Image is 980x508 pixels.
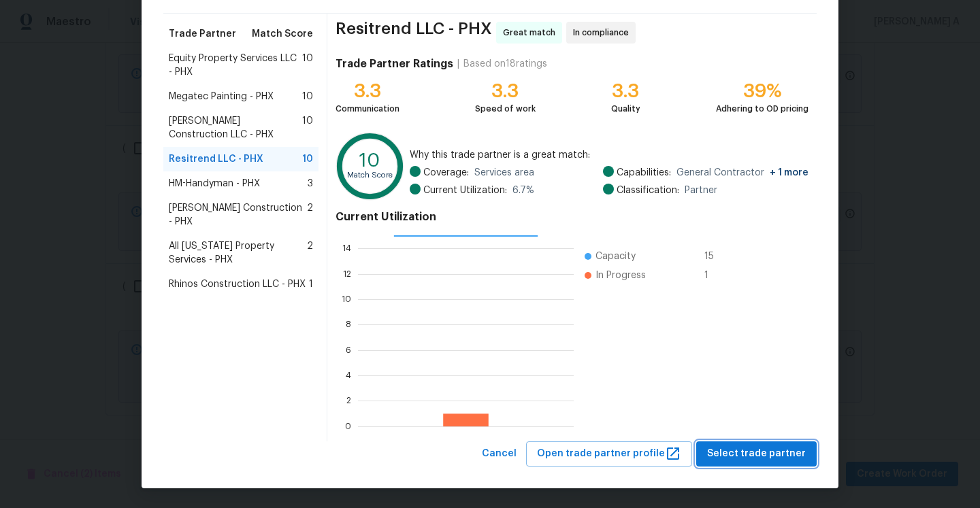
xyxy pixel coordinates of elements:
span: Open trade partner profile [537,445,681,462]
span: [PERSON_NAME] Construction - PHX [169,201,307,228]
span: Equity Property Services LLC - PHX [169,52,302,79]
span: All [US_STATE] Property Services - PHX [169,239,307,267]
span: Services area [474,166,534,180]
text: 2 [346,396,351,405]
button: Select trade partner [696,441,817,467]
span: Trade Partner [169,27,236,41]
span: HM-Handyman - PHX [169,177,260,190]
span: Match Score [252,27,313,41]
span: 1 [704,269,726,282]
text: 8 [346,320,351,328]
span: [PERSON_NAME] Construction LLC - PHX [169,114,302,141]
span: 2 [307,239,313,267]
span: Capabilities: [617,166,671,180]
text: 0 [345,422,351,430]
div: 3.3 [611,84,640,98]
text: 14 [342,244,351,252]
span: Classification: [617,184,679,197]
span: Resitrend LLC - PHX [169,152,263,166]
span: In Progress [595,269,646,282]
span: 10 [302,114,313,141]
text: 4 [346,371,351,379]
button: Open trade partner profile [526,441,692,467]
span: 10 [302,52,313,79]
span: 2 [307,201,313,228]
span: 6.7 % [512,184,534,197]
div: Speed of work [475,102,536,116]
span: 10 [302,152,313,166]
text: 10 [342,295,351,303]
span: Cancel [482,445,517,462]
h4: Trade Partner Ratings [336,57,453,71]
span: Why this trade partner is a great match: [410,148,808,162]
text: 10 [359,151,380,170]
div: | [453,57,463,71]
span: Great match [503,26,561,39]
h4: Current Utilization [336,210,808,224]
div: Based on 18 ratings [463,57,547,71]
span: In compliance [573,26,634,39]
span: Megatec Painting - PHX [169,90,274,103]
span: Select trade partner [707,445,806,462]
span: 10 [302,90,313,103]
span: Resitrend LLC - PHX [336,22,492,44]
div: Quality [611,102,640,116]
span: 3 [308,177,313,190]
span: + 1 more [770,168,808,177]
span: 1 [309,277,313,291]
span: Partner [685,184,717,197]
div: 3.3 [475,84,536,98]
div: 3.3 [336,84,399,98]
span: Rhinos Construction LLC - PHX [169,277,306,291]
div: Communication [336,102,399,116]
text: Match Score [347,171,393,179]
span: 15 [704,250,726,263]
text: 6 [346,346,351,354]
span: Capacity [595,250,636,263]
span: Current Utilization: [423,184,507,197]
div: 39% [716,84,808,98]
button: Cancel [476,441,522,467]
span: General Contractor [676,166,808,180]
div: Adhering to OD pricing [716,102,808,116]
text: 12 [343,270,351,278]
span: Coverage: [423,166,469,180]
